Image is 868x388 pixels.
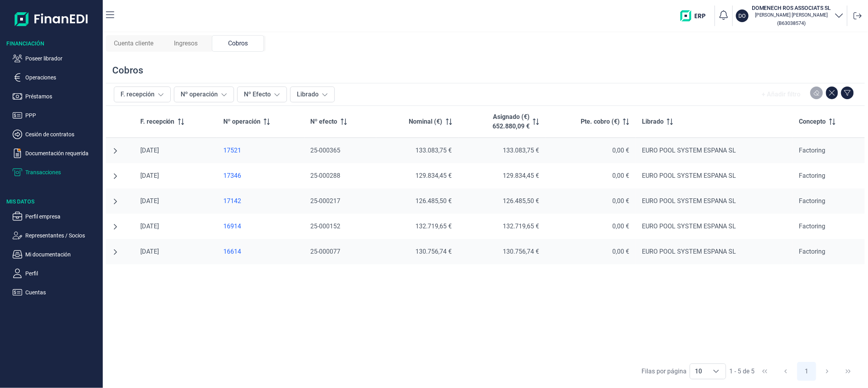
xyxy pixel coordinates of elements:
button: PPP [13,111,100,120]
button: Préstamos [13,92,100,101]
p: DO [739,12,746,20]
span: Factoring [799,222,826,230]
div: 0,00 € [552,172,629,180]
div: Choose [707,364,726,379]
button: Page 1 [797,362,816,381]
img: erp [680,10,711,21]
div: Filas por página [642,367,687,376]
span: Ingresos [174,39,198,48]
button: Nº Efecto [237,87,287,102]
p: Poseer librador [25,54,100,63]
a: 17521 [223,147,298,154]
button: DODOMENECH ROS ASSOCIATS SL[PERSON_NAME] [PERSON_NAME](B63038574) [736,4,844,28]
a: 16614 [223,248,298,256]
div: Ingresos [160,35,212,52]
span: Factoring [799,248,826,255]
button: Cesión de contratos [13,130,100,139]
div: EURO POOL SYSTEM ESPANA SL [642,222,786,230]
div: 132.719,65 € [465,222,540,230]
div: Cobros [212,35,264,52]
button: First Page [755,362,774,381]
div: [DATE] [140,147,211,154]
span: 25-000217 [311,197,341,205]
span: 25-000152 [311,222,341,230]
a: 16914 [223,222,298,230]
span: Factoring [799,147,826,154]
div: 133.083,75 € [465,147,540,154]
div: 126.485,50 € [465,197,540,205]
div: Cobros [112,64,143,77]
p: Documentación requerida [25,149,100,158]
div: [DATE] [140,197,211,205]
button: Perfil empresa [13,212,100,221]
img: Logo de aplicación [15,6,89,32]
button: F. recepción [114,87,171,102]
button: Transacciones [13,168,100,177]
p: Representantes / Socios [25,231,100,240]
p: Préstamos [25,92,100,101]
span: 1 - 5 de 5 [729,368,755,375]
div: 0,00 € [552,147,629,154]
p: 652.880,09 € [492,122,530,131]
div: EURO POOL SYSTEM ESPANA SL [642,197,786,205]
small: Copiar cif [777,20,806,26]
button: Librado [290,87,335,102]
button: Documentación requerida [13,149,100,158]
p: Perfil [25,269,100,278]
span: Nº efecto [311,117,338,126]
a: 17142 [223,197,298,205]
p: Asignado (€) [493,112,530,122]
button: Mi documentación [13,250,100,259]
div: 132.719,65 € [383,222,452,230]
button: Representantes / Socios [13,231,100,240]
div: 126.485,50 € [383,197,452,205]
span: 25-000365 [311,147,341,154]
div: 130.756,74 € [383,248,452,256]
div: EURO POOL SYSTEM ESPANA SL [642,172,786,180]
div: 129.834,45 € [465,172,540,180]
div: 0,00 € [552,248,629,256]
div: [DATE] [140,222,211,230]
span: Factoring [799,172,826,179]
button: Cuentas [13,288,100,297]
div: [DATE] [140,172,211,180]
button: undefined null [112,148,119,154]
button: undefined null [112,249,119,255]
button: Perfil [13,269,100,278]
p: Transacciones [25,168,100,177]
span: 10 [690,364,707,379]
span: 25-000077 [311,248,341,255]
span: F. recepción [140,117,175,126]
span: Pte. cobro (€) [581,117,620,126]
h3: DOMENECH ROS ASSOCIATS SL [752,4,831,12]
div: EURO POOL SYSTEM ESPANA SL [642,248,786,256]
div: 130.756,74 € [465,248,540,256]
button: undefined null [112,224,119,230]
div: EURO POOL SYSTEM ESPANA SL [642,147,786,154]
div: 129.834,45 € [383,172,452,180]
span: Cuenta cliente [114,39,153,48]
span: Concepto [799,117,826,126]
button: Next Page [818,362,837,381]
div: Cuenta cliente [108,35,160,52]
button: undefined null [112,198,119,205]
div: 133.083,75 € [383,147,452,154]
button: Previous Page [776,362,795,381]
p: Mi documentación [25,250,100,259]
button: Poseer librador [13,54,100,63]
span: Nº operación [223,117,260,126]
span: Cobros [228,39,248,48]
a: 17346 [223,172,298,180]
span: 25-000288 [311,172,341,179]
button: undefined null [112,173,119,179]
button: Operaciones [13,73,100,82]
div: 0,00 € [552,197,629,205]
div: [DATE] [140,248,211,256]
p: [PERSON_NAME] [PERSON_NAME] [752,12,831,18]
button: Nº operación [174,87,234,102]
span: Factoring [799,197,826,205]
